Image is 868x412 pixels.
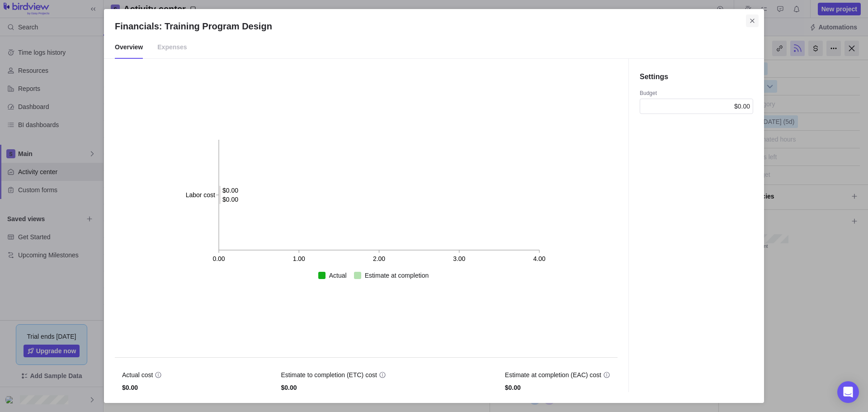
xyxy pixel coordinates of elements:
span: $0.00 [505,383,610,392]
text: 2.00 [373,255,385,262]
tspan: Labor cost [185,191,215,199]
text: 0.00 [212,255,225,262]
span: Actual cost [122,370,153,379]
svg: info-description [379,371,386,379]
svg: info-description [603,371,610,379]
span: Estimate to completion (ETC) cost [281,370,377,379]
span: Actual [329,271,347,280]
span: Overview [115,36,143,59]
text: $0.00 [222,187,238,194]
text: 4.00 [533,255,545,262]
div: Budget [640,90,753,99]
span: $0.00 [281,383,386,392]
div: Open Intercom Messenger [837,381,859,403]
span: $0.00 [122,383,162,392]
div: Financials: Training Program Design [104,9,764,403]
text: 1.00 [292,255,305,262]
span: Expenses [157,36,187,59]
text: $0.00 [222,196,238,203]
h4: Settings [640,71,753,82]
span: Estimate at completion [365,271,429,280]
text: 3.00 [453,255,465,262]
span: $0.00 [734,103,750,110]
h2: Financials: Training Program Design [115,20,753,33]
svg: info-description [155,371,162,379]
span: Estimate at completion (EAC) cost [505,370,601,379]
span: Close [746,14,759,27]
